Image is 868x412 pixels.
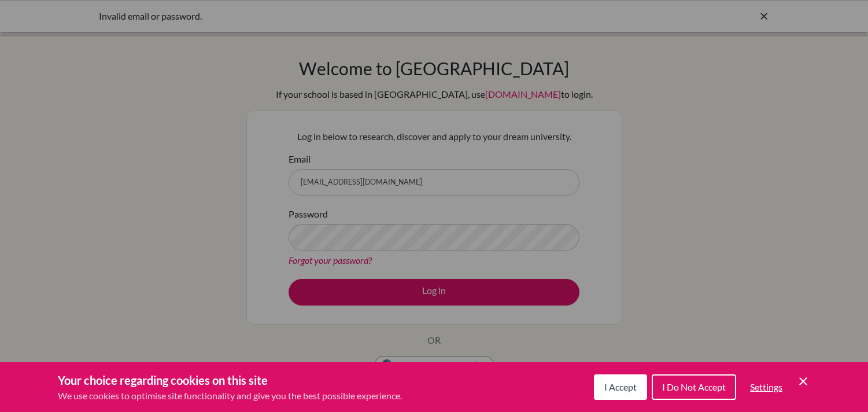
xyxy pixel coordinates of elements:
[750,381,782,392] span: Settings
[604,381,637,392] span: I Accept
[58,389,402,403] p: We use cookies to optimise site functionality and give you the best possible experience.
[796,374,810,388] button: Save and close
[594,374,647,400] button: I Accept
[58,371,402,389] h3: Your choice regarding cookies on this site
[741,376,792,399] button: Settings
[662,381,726,392] span: I Do Not Accept
[652,374,736,400] button: I Do Not Accept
